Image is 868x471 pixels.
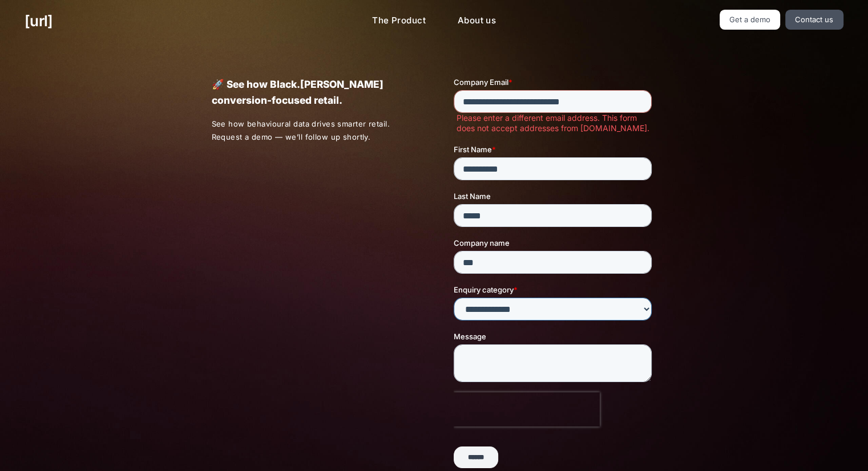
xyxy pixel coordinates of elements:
[211,117,414,144] p: See how behavioural data drives smarter retail. Request a demo — we’ll follow up shortly.
[449,10,505,32] a: About us
[720,10,781,30] a: Get a demo
[363,10,435,32] a: The Product
[211,76,414,108] p: 🚀 See how Black.[PERSON_NAME] conversion-focused retail.
[25,10,53,32] a: [URL]
[785,10,843,30] a: Contact us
